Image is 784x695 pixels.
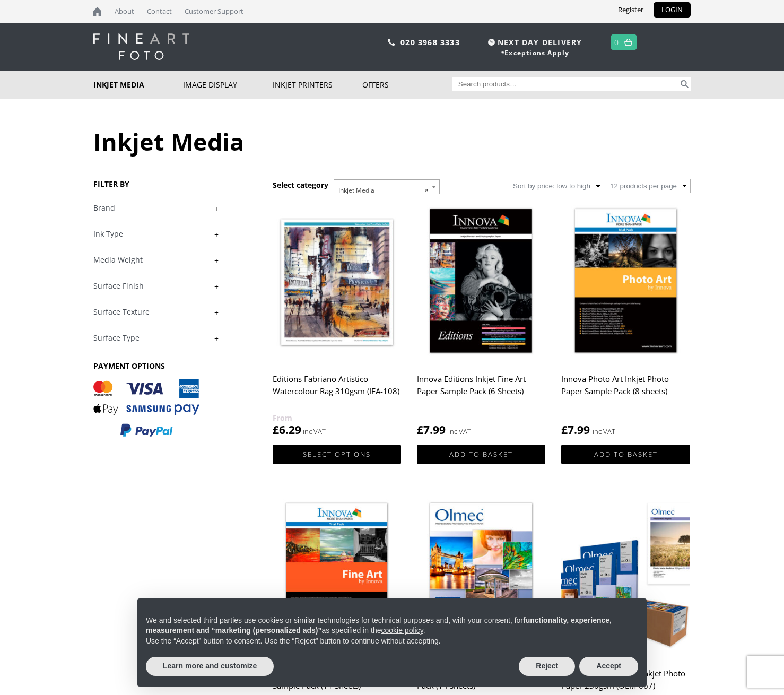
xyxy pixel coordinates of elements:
strong: inc VAT [448,425,471,438]
select: Shop order [510,179,604,193]
img: Innova Fine Art Paper Inkjet Sample Pack (11 Sheets) [273,496,401,657]
a: Innova Editions Inkjet Fine Art Paper Sample Pack (6 Sheets) £7.99 inc VAT [417,202,545,438]
h4: Brand [93,197,219,218]
a: + [93,281,219,291]
a: Image Display [183,71,273,99]
a: Inkjet Printers [273,71,362,99]
button: Search [678,77,691,91]
h4: Surface Texture [93,301,219,322]
a: + [93,229,219,239]
a: Add to basket: “Innova Editions Inkjet Fine Art Paper Sample Pack (6 Sheets)” [417,445,545,464]
strong: functionality, experience, measurement and “marketing (personalized ads)” [146,616,612,635]
h2: Innova Photo Art Inkjet Photo Paper Sample Pack (8 sheets) [561,369,690,412]
img: PAYMENT OPTIONS [93,379,199,438]
input: Search products… [452,77,679,91]
span: NEXT DAY DELIVERY [485,36,582,48]
span: Inkjet Media [334,180,439,201]
a: + [93,255,219,265]
span: Inkjet Media [334,179,440,194]
a: Offers [362,71,452,99]
a: + [93,203,219,213]
p: We and selected third parties use cookies or similar technologies for technical purposes and, wit... [146,615,638,636]
a: Inkjet Media [93,71,183,99]
img: time.svg [488,39,495,46]
span: £ [273,422,279,437]
h4: Media Weight [93,249,219,270]
img: Olmec Inkjet Photo Paper Sample Pack (14 sheets) [417,496,545,657]
bdi: 7.99 [561,422,590,437]
img: Innova Photo Art Inkjet Photo Paper Sample Pack (8 sheets) [561,202,690,362]
img: Innova Editions Inkjet Fine Art Paper Sample Pack (6 Sheets) [417,202,545,362]
h4: Ink Type [93,223,219,244]
a: cookie policy [381,626,423,635]
a: + [93,333,219,343]
a: Exceptions Apply [504,48,569,57]
img: logo-white.svg [93,33,189,60]
a: Add to basket: “Innova Photo Art Inkjet Photo Paper Sample Pack (8 sheets)” [561,445,690,464]
img: basket.svg [624,39,632,46]
a: 0 [614,34,619,50]
h2: Innova Editions Inkjet Fine Art Paper Sample Pack (6 Sheets) [417,369,545,412]
h3: FILTER BY [93,179,219,189]
p: Use the “Accept” button to consent. Use the “Reject” button to continue without accepting. [146,636,638,647]
h4: Surface Type [93,327,219,348]
strong: inc VAT [593,425,615,438]
h4: Surface Finish [93,275,219,296]
a: LOGIN [654,2,691,18]
a: Innova Photo Art Inkjet Photo Paper Sample Pack (8 sheets) £7.99 inc VAT [561,202,690,438]
button: Accept [579,657,638,676]
a: Select options for “Editions Fabriano Artistico Watercolour Rag 310gsm (IFA-108)” [273,445,401,464]
span: £ [417,422,423,437]
a: Editions Fabriano Artistico Watercolour Rag 310gsm (IFA-108) £6.29 [273,202,401,438]
button: Learn more and customize [146,657,274,676]
a: Register [610,2,651,18]
span: £ [561,422,568,437]
img: Olmec Archival Matte Inkjet Photo Paper 230gsm (OLM-067) [561,496,690,657]
h3: PAYMENT OPTIONS [93,361,219,371]
bdi: 6.29 [273,422,301,437]
h3: Select category [273,180,328,190]
img: Editions Fabriano Artistico Watercolour Rag 310gsm (IFA-108) [273,202,401,362]
a: + [93,307,219,317]
bdi: 7.99 [417,422,446,437]
h1: Inkjet Media [93,125,691,158]
div: Notice [129,590,655,695]
a: 020 3968 3333 [400,37,460,47]
span: × [425,183,429,198]
button: Reject [519,657,575,676]
h2: Editions Fabriano Artistico Watercolour Rag 310gsm (IFA-108) [273,369,401,412]
img: phone.svg [388,39,395,46]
